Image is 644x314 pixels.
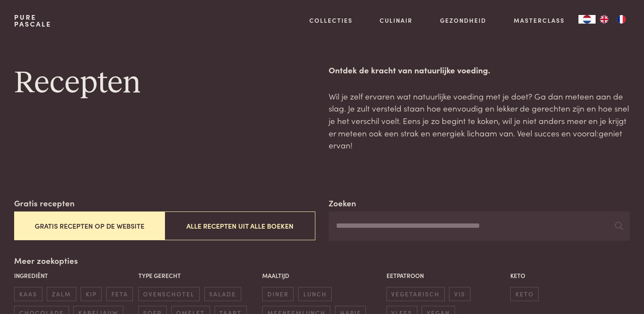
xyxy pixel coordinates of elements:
p: Ingrediënt [14,271,134,280]
a: PurePascale [14,14,51,27]
a: EN [596,15,613,24]
a: Masterclass [514,16,565,25]
span: kip [81,287,102,301]
p: Maaltijd [262,271,382,280]
span: keto [510,287,539,301]
h1: Recepten [14,64,315,103]
span: vis [449,287,470,301]
div: Language [578,15,596,24]
p: Eetpatroon [386,271,506,280]
span: kaas [14,287,42,301]
span: diner [262,287,294,301]
strong: Ontdek de kracht van natuurlijke voeding. [329,64,490,75]
p: Keto [510,271,630,280]
p: Wil je zelf ervaren wat natuurlijke voeding met je doet? Ga dan meteen aan de slag. Je zult verst... [329,90,629,151]
span: ovenschotel [138,287,200,301]
a: FR [613,15,630,24]
button: Gratis recepten op de website [14,211,165,240]
span: lunch [298,287,332,301]
span: vegetarisch [386,287,445,301]
label: Zoeken [329,197,356,209]
a: Gezondheid [440,16,486,25]
aside: Language selected: Nederlands [578,15,630,24]
p: Type gerecht [138,271,258,280]
a: Culinair [380,16,413,25]
span: salade [204,287,241,301]
a: NL [578,15,596,24]
button: Alle recepten uit alle boeken [165,211,315,240]
ul: Language list [596,15,630,24]
a: Collecties [309,16,353,25]
span: zalm [47,287,76,301]
span: feta [106,287,133,301]
label: Gratis recepten [14,197,75,209]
